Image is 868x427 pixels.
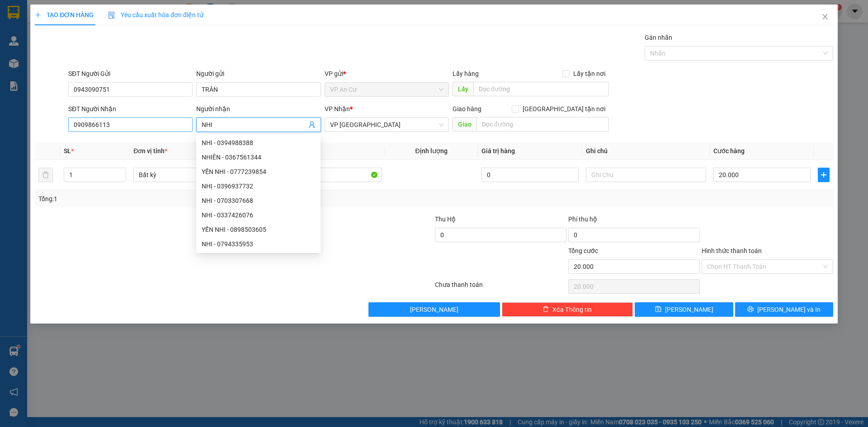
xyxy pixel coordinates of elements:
span: plus [818,171,829,178]
button: [PERSON_NAME] [368,302,500,317]
span: Thu Hộ [435,216,456,223]
span: Lấy tận nơi [570,69,609,79]
div: NHIÊN - 0367561344 [196,150,321,164]
span: Bất kỳ [139,168,248,182]
span: Xóa Thông tin [552,305,592,314]
span: user-add [308,121,316,128]
span: save [655,306,661,313]
input: Dọc đường [473,82,609,96]
div: Chưa thanh toán [434,280,567,296]
div: NHI - 0337426076 [196,208,321,222]
input: VD: Bàn, Ghế [261,168,381,182]
span: SL [64,147,71,155]
div: NHI - 0337426076 [202,210,315,220]
button: Close [812,5,838,30]
span: Giao [453,117,476,131]
span: Định lượng [415,147,448,155]
span: delete [542,306,549,313]
div: NHI - 0394988388 [202,138,315,148]
button: deleteXóa Thông tin [502,302,633,317]
span: VP An Cư [330,83,443,96]
div: NHI - 0794335953 [196,237,321,251]
img: icon [108,12,115,19]
span: TẠO ĐƠN HÀNG [35,11,94,19]
div: YẾN NHI - 0777239854 [196,164,321,179]
button: save[PERSON_NAME] [635,302,733,317]
th: Ghi chú [582,142,710,160]
button: printer[PERSON_NAME] và In [735,302,833,317]
div: YẾN NHI - 0777239854 [202,167,315,177]
div: NHỊ - 0396937732 [196,179,321,193]
div: NHỊ - 0396937732 [202,181,315,191]
input: Ghi Chú [586,168,706,182]
div: Tổng: 1 [38,194,335,204]
input: 0 [481,168,579,182]
button: delete [38,168,53,182]
div: Phí thu hộ [568,214,700,228]
span: [PERSON_NAME] [665,305,713,314]
span: printer [747,306,754,313]
input: Dọc đường [476,117,609,131]
div: Người nhận [196,104,321,114]
span: [PERSON_NAME] và In [757,305,821,314]
div: NHIÊN - 0367561344 [202,152,315,162]
div: YẾN NHI - 0898503605 [202,225,315,235]
span: close [821,13,829,20]
span: [PERSON_NAME] [410,305,458,314]
div: Người gửi [196,69,321,79]
div: NHI - 0394988388 [196,136,321,150]
span: Lấy [453,82,473,96]
span: Tổng cước [568,247,598,254]
span: [GEOGRAPHIC_DATA] tận nơi [519,104,609,114]
div: NHI - 0703307668 [196,193,321,208]
span: Cước hàng [713,147,745,155]
div: NHI - 0794335953 [202,239,315,249]
span: Đơn vị tính [133,147,167,155]
span: VP Sài Gòn [330,118,443,131]
div: VP gửi [325,69,449,79]
span: VP Nhận [325,105,350,113]
div: NHI - 0703307668 [202,196,315,206]
div: SĐT Người Nhận [68,104,193,114]
div: SĐT Người Gửi [68,69,193,79]
span: Yêu cầu xuất hóa đơn điện tử [108,11,203,19]
span: Lấy hàng [453,70,479,77]
span: plus [35,12,41,18]
label: Gán nhãn [645,34,672,41]
button: plus [818,168,830,182]
div: YẾN NHI - 0898503605 [196,222,321,237]
span: Giá trị hàng [481,147,515,155]
label: Hình thức thanh toán [702,247,762,254]
span: Giao hàng [453,105,481,113]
